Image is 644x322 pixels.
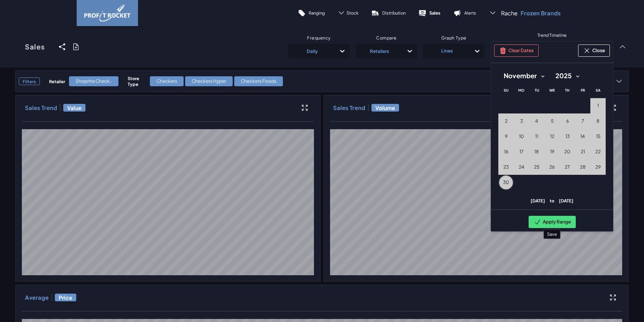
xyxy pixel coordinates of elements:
p: Distribution [382,10,406,16]
span: Tu [535,88,539,92]
a: Sales [15,34,54,59]
span: 25 [534,164,539,170]
div: Checkers Foods [234,76,283,86]
h3: Sales Trend [333,104,365,112]
span: Th [565,88,570,92]
button: Close [578,44,610,57]
div: Checkers [150,76,184,86]
span: 13 [565,133,570,140]
span: 16 [504,149,508,155]
span: 26 [549,164,555,170]
p: [DATE] [DATE] [498,198,606,204]
div: Daily [292,45,332,57]
span: 2 [505,118,508,124]
span: 15 [596,133,600,140]
p: Alerts [464,10,476,16]
span: Sa [596,88,600,92]
span: 1 [597,103,599,109]
p: Sales [429,10,440,16]
span: 22 [595,149,601,155]
div: Retailers [360,45,399,57]
span: Stock [347,10,358,16]
span: Volume [371,104,399,112]
div: Shoprite Check.. [69,76,118,86]
span: 30 [503,179,509,186]
span: 20 [564,149,570,155]
h4: Retailer [49,79,65,84]
span: 6 [566,118,569,124]
div: Lines [427,45,467,57]
h4: Store Type [128,76,146,87]
span: 14 [580,133,585,140]
span: 5 [551,118,554,124]
h3: Average [25,294,49,301]
span: Mo [518,88,524,92]
span: We [549,88,555,92]
span: Trend Timeline [537,32,567,38]
span: 21 [581,149,585,155]
span: 23 [503,164,509,170]
span: 7 [582,118,584,124]
span: 27 [565,164,570,170]
span: 17 [519,149,524,155]
span: 28 [580,164,586,170]
span: Su [504,88,508,92]
h3: Sales Trend [25,104,57,112]
span: 12 [550,133,554,140]
button: Apply Range [529,216,576,228]
span: Frequency [307,35,331,41]
span: 24 [519,164,524,170]
span: to [545,198,559,203]
span: 8 [596,118,600,124]
span: 9 [505,133,508,140]
img: image [84,5,130,21]
button: Clear Dates [494,44,539,57]
a: Sales [412,4,447,22]
p: Ranging [309,10,325,16]
span: Graph Type [441,35,467,41]
span: Rache [501,9,517,17]
span: Price [55,294,76,301]
span: Compare [376,35,397,41]
span: 19 [550,149,554,155]
span: 4 [535,118,538,124]
a: Distribution [365,4,412,22]
div: Checkers Hyper [185,76,233,86]
span: 18 [534,149,539,155]
a: Ranging [291,4,331,22]
p: Frozen Brands [521,9,561,17]
a: Alerts [447,4,483,22]
h3: Filters [19,77,40,85]
span: Value [63,104,85,112]
span: 29 [595,164,601,170]
span: 10 [519,133,524,140]
span: Fr [581,88,585,92]
span: 3 [520,118,523,124]
span: 11 [535,133,538,140]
